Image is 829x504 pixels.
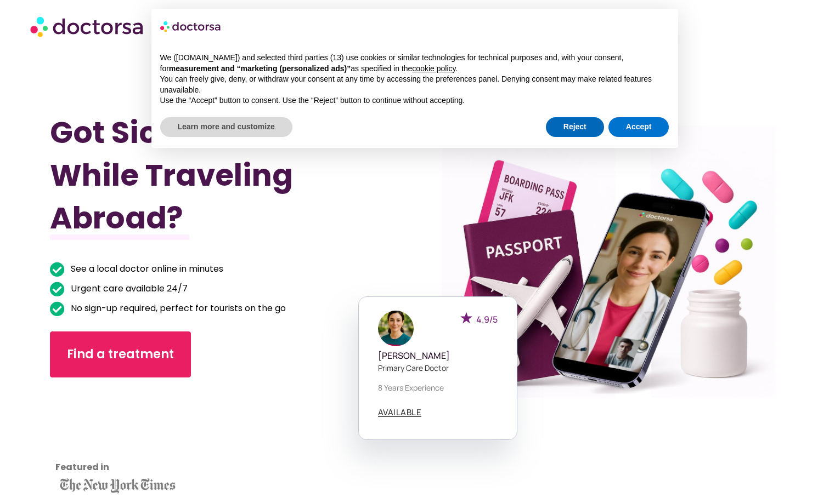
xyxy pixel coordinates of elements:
h5: [PERSON_NAME] [378,351,498,361]
span: AVAILABLE [378,408,422,416]
button: Learn more and customize [160,117,292,137]
a: Find a treatment [50,331,191,377]
span: Find a treatment [67,346,174,363]
img: logo [160,18,222,35]
p: We ([DOMAIN_NAME]) and selected third parties (13) use cookies or similar technologies for techni... [160,53,669,74]
p: Primary care doctor [378,362,498,374]
span: No sign-up required, perfect for tourists on the go [68,301,286,316]
p: Use the “Accept” button to consent. Use the “Reject” button to continue without accepting. [160,95,669,106]
a: AVAILABLE [378,408,422,417]
span: See a local doctor online in minutes [68,261,223,277]
h1: Got Sick While Traveling Abroad? [50,111,360,239]
span: 4.9/5 [476,313,498,325]
strong: Featured in [55,461,109,473]
a: cookie policy [412,64,455,73]
span: Urgent care available 24/7 [68,281,188,296]
strong: measurement and “marketing (personalized ads)” [169,64,351,73]
iframe: Customer reviews powered by Trustpilot [55,394,154,476]
p: 8 years experience [378,382,498,393]
p: You can freely give, deny, or withdraw your consent at any time by accessing the preferences pane... [160,74,669,95]
button: Reject [546,117,604,137]
button: Accept [608,117,669,137]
